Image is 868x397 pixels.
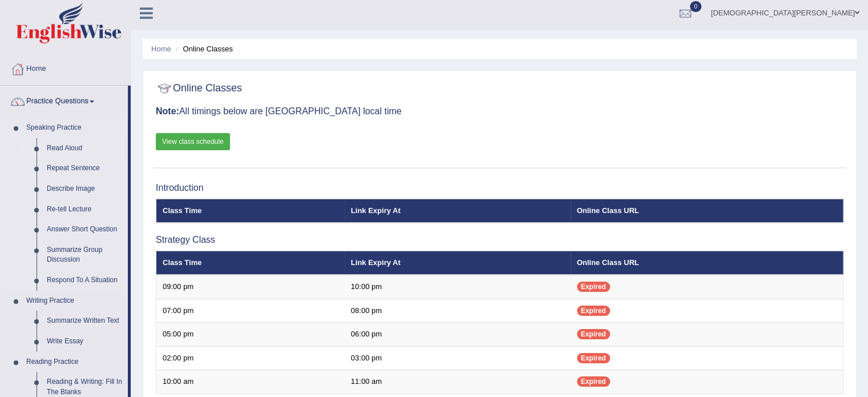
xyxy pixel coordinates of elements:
[156,106,843,117] h3: All timings below are [GEOGRAPHIC_DATA] local time
[1,86,128,114] a: Practice Questions
[1,53,131,82] a: Home
[156,346,345,370] td: 02:00 pm
[42,158,128,179] a: Repeat Sentence
[21,118,128,138] a: Speaking Practice
[151,45,171,53] a: Home
[173,43,233,54] li: Online Classes
[345,251,571,275] th: Link Expiry At
[42,240,128,270] a: Summarize Group Discussion
[156,106,179,116] b: Note:
[345,199,571,223] th: Link Expiry At
[156,251,345,275] th: Class Time
[42,179,128,199] a: Describe Image
[156,133,230,150] a: View class schedule
[345,370,571,394] td: 11:00 am
[21,291,128,311] a: Writing Practice
[577,329,610,339] span: Expired
[42,270,128,291] a: Respond To A Situation
[156,80,242,97] h2: Online Classes
[42,219,128,240] a: Answer Short Question
[21,352,128,372] a: Reading Practice
[577,376,610,387] span: Expired
[156,299,345,323] td: 07:00 pm
[42,331,128,352] a: Write Essay
[156,199,345,223] th: Class Time
[42,138,128,159] a: Read Aloud
[571,199,843,223] th: Online Class URL
[42,199,128,220] a: Re-tell Lecture
[156,275,345,299] td: 09:00 pm
[571,251,843,275] th: Online Class URL
[345,346,571,370] td: 03:00 pm
[42,311,128,331] a: Summarize Written Text
[577,306,610,316] span: Expired
[156,323,345,347] td: 05:00 pm
[345,275,571,299] td: 10:00 pm
[156,370,345,394] td: 10:00 am
[345,323,571,347] td: 06:00 pm
[156,235,843,245] h3: Strategy Class
[156,183,843,193] h3: Introduction
[345,299,571,323] td: 08:00 pm
[577,282,610,292] span: Expired
[577,353,610,363] span: Expired
[690,1,701,12] span: 0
